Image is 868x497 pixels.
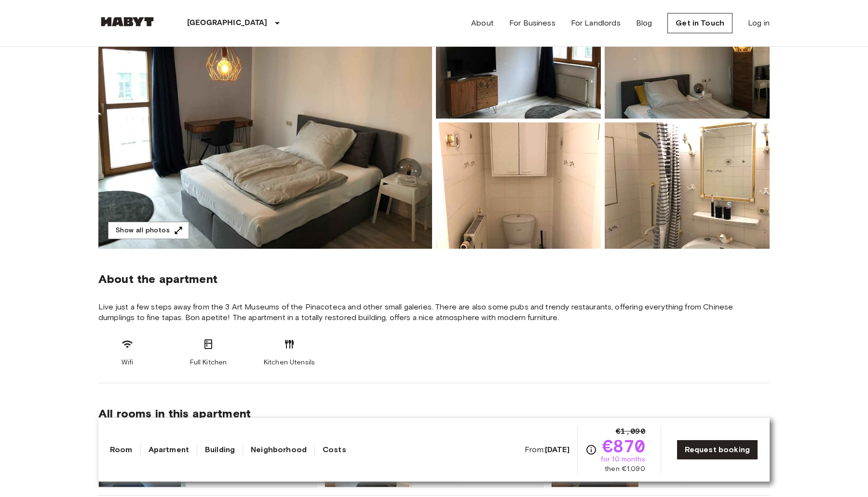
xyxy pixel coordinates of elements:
[251,444,307,456] a: Neighborhood
[436,122,601,249] img: Picture of unit DE-02-010-001-02HF
[98,406,770,421] span: All rooms in this apartment
[471,17,494,29] a: About
[294,475,313,483] p: €825
[190,358,227,367] span: Full Kitchen
[205,444,235,456] a: Building
[616,426,645,437] span: €1,090
[110,444,133,456] a: Room
[605,464,645,474] span: then €1,090
[149,444,189,456] a: Apartment
[323,444,346,456] a: Costs
[515,474,539,482] p: €1050
[264,358,315,367] span: Kitchen Utensils
[187,17,268,29] p: [GEOGRAPHIC_DATA]
[545,445,570,454] b: [DATE]
[98,302,770,323] span: Live just a few steps away from the 3 Art Museums of the Pinacoteca and other small galeries. The...
[602,437,645,455] span: €870
[741,474,765,482] p: €1000
[585,444,597,456] svg: Check cost overview for full price breakdown. Please note that discounts apply to new joiners onl...
[98,272,217,286] span: About the apartment
[677,440,758,460] a: Request booking
[571,17,621,29] a: For Landlords
[636,17,652,29] a: Blog
[601,455,645,464] span: for 10 months
[525,444,570,455] span: From:
[98,17,156,27] img: Habyt
[122,358,134,367] span: Wifi
[748,17,770,29] a: Log in
[667,13,732,33] a: Get in Touch
[509,17,556,29] a: For Business
[605,122,770,249] img: Picture of unit DE-02-010-001-02HF
[108,222,189,240] button: Show all photos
